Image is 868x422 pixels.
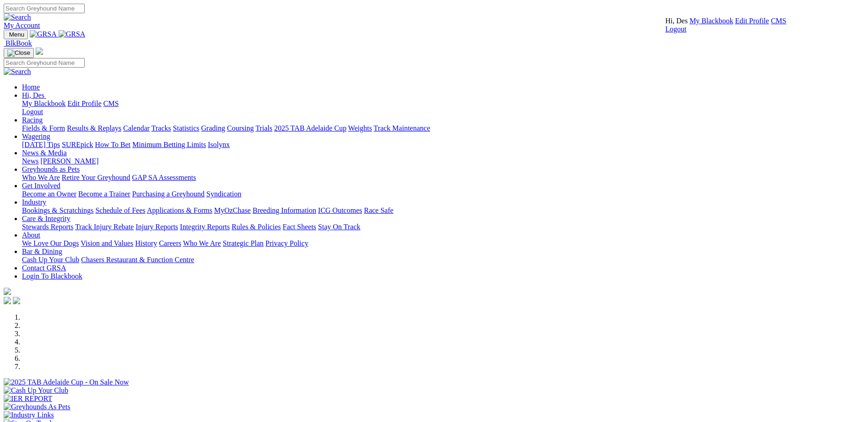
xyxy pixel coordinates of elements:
[22,272,82,280] a: Login To Blackbook
[62,174,130,181] a: Retire Your Greyhound
[22,198,46,206] a: Industry
[22,83,40,91] a: Home
[4,297,11,304] img: facebook.svg
[374,124,430,132] a: Track Maintenance
[132,141,206,148] a: Minimum Betting Limits
[22,223,864,231] div: Care & Integrity
[22,149,67,157] a: News & Media
[67,124,121,132] a: Results & Replays
[22,248,62,255] a: Bar & Dining
[265,239,308,247] a: Privacy Policy
[22,174,60,181] a: Who We Are
[22,231,40,239] a: About
[22,206,864,215] div: Industry
[4,386,68,395] img: Cash Up Your Club
[22,124,65,132] a: Fields & Form
[59,30,86,38] img: GRSA
[159,239,181,247] a: Careers
[208,141,230,148] a: Isolynx
[123,124,150,132] a: Calendar
[68,100,102,107] a: Edit Profile
[132,190,205,198] a: Purchasing a Greyhound
[103,100,119,107] a: CMS
[180,223,230,231] a: Integrity Reports
[223,239,264,247] a: Strategic Plan
[201,124,225,132] a: Grading
[232,223,281,231] a: Rules & Policies
[22,132,50,140] a: Wagering
[135,223,178,231] a: Injury Reports
[22,190,864,198] div: Get Involved
[690,17,733,25] a: My Blackbook
[183,239,221,247] a: Who We Are
[22,91,44,99] span: Hi, Des
[22,256,79,264] a: Cash Up Your Club
[22,182,60,190] a: Get Involved
[81,256,194,264] a: Chasers Restaurant & Function Centre
[22,174,864,182] div: Greyhounds as Pets
[214,206,251,214] a: MyOzChase
[364,206,393,214] a: Race Safe
[9,31,24,38] span: Menu
[78,190,130,198] a: Become a Trainer
[206,190,241,198] a: Syndication
[665,25,686,33] a: Logout
[4,68,31,76] img: Search
[22,124,864,132] div: Racing
[4,403,70,411] img: Greyhounds As Pets
[173,124,199,132] a: Statistics
[22,239,864,248] div: About
[22,116,43,124] a: Racing
[132,174,196,181] a: GAP SA Assessments
[4,378,129,386] img: 2025 TAB Adelaide Cup - On Sale Now
[255,124,272,132] a: Trials
[7,49,30,57] img: Close
[22,256,864,264] div: Bar & Dining
[4,395,52,403] img: IER REPORT
[22,157,864,165] div: News & Media
[4,13,31,21] img: Search
[4,39,32,47] a: BlkBook
[147,206,212,214] a: Applications & Forms
[4,58,85,68] input: Search
[30,30,57,38] img: GRSA
[22,100,864,116] div: Hi, Des
[318,206,362,214] a: ICG Outcomes
[4,21,40,29] a: My Account
[22,141,60,148] a: [DATE] Tips
[95,141,131,148] a: How To Bet
[22,215,70,222] a: Care & Integrity
[4,288,11,295] img: logo-grsa-white.png
[22,239,79,247] a: We Love Our Dogs
[4,30,28,39] button: Toggle navigation
[253,206,316,214] a: Breeding Information
[22,108,43,116] a: Logout
[5,39,32,47] span: BlkBook
[22,157,38,165] a: News
[135,239,157,247] a: History
[75,223,134,231] a: Track Injury Rebate
[22,165,80,173] a: Greyhounds as Pets
[227,124,254,132] a: Coursing
[4,411,54,419] img: Industry Links
[4,4,85,13] input: Search
[274,124,346,132] a: 2025 TAB Adelaide Cup
[22,141,864,149] div: Wagering
[81,239,133,247] a: Vision and Values
[665,17,786,33] div: My Account
[771,17,787,25] a: CMS
[22,264,66,272] a: Contact GRSA
[348,124,372,132] a: Weights
[95,206,145,214] a: Schedule of Fees
[22,190,76,198] a: Become an Owner
[318,223,360,231] a: Stay On Track
[13,297,20,304] img: twitter.svg
[283,223,316,231] a: Fact Sheets
[151,124,171,132] a: Tracks
[62,141,93,148] a: SUREpick
[735,17,769,25] a: Edit Profile
[4,48,34,58] button: Toggle navigation
[40,157,98,165] a: [PERSON_NAME]
[22,206,93,214] a: Bookings & Scratchings
[36,47,43,55] img: logo-grsa-white.png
